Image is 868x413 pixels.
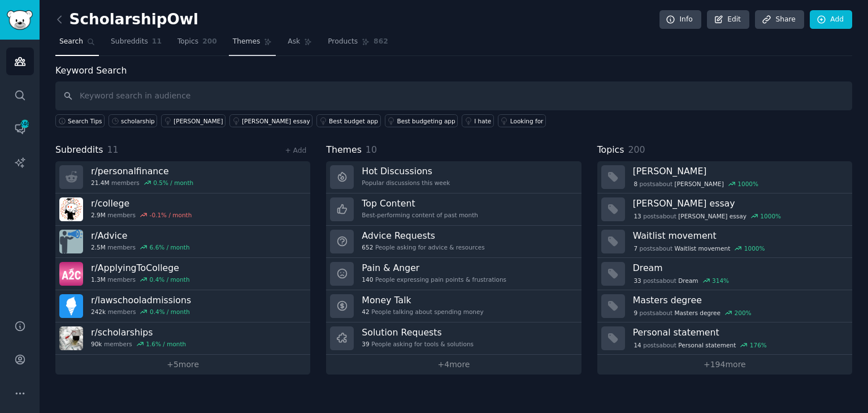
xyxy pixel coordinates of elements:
[242,117,310,125] div: [PERSON_NAME] essay
[233,37,261,47] span: Themes
[288,37,300,47] span: Ask
[55,143,103,157] span: Subreddits
[760,212,781,220] div: 1000 %
[362,294,483,306] h3: Money Talk
[397,117,455,125] div: Best budgeting app
[229,33,276,56] a: Themes
[597,290,852,322] a: Masters degree9postsaboutMasters degree200%
[362,211,478,219] div: Best-performing content of past month
[91,211,106,219] span: 2.9M
[284,33,316,56] a: Ask
[735,309,752,317] div: 200 %
[20,120,30,128] span: 246
[55,290,310,322] a: r/lawschooladmissions242kmembers0.4% / month
[633,212,641,220] span: 13
[329,117,378,125] div: Best budget app
[633,326,844,338] h3: Personal statement
[326,143,362,157] span: Themes
[633,211,782,221] div: post s about
[91,197,192,209] h3: r/ college
[633,276,730,286] div: post s about
[597,193,852,226] a: [PERSON_NAME] essay13postsabout[PERSON_NAME] essay1000%
[161,114,225,127] a: [PERSON_NAME]
[633,340,768,350] div: post s about
[111,37,148,47] span: Subreddits
[324,33,392,56] a: Products862
[628,144,645,155] span: 200
[177,37,198,47] span: Topics
[107,144,119,155] span: 11
[91,340,186,348] div: members
[91,276,190,283] div: members
[326,193,581,226] a: Top ContentBest-performing content of past month
[91,326,186,338] h3: r/ scholarships
[91,230,190,242] h3: r/ Advice
[153,179,193,187] div: 0.5 % / month
[328,37,358,47] span: Products
[326,226,581,258] a: Advice Requests652People asking for advice & resources
[55,226,310,258] a: r/Advice2.5Mmembers6.6% / month
[362,340,369,348] span: 39
[362,326,474,338] h3: Solution Requests
[150,243,190,251] div: 6.6 % / month
[59,230,83,253] img: Advice
[597,258,852,290] a: Dream33postsaboutDream314%
[633,243,766,253] div: post s about
[55,161,310,193] a: r/personalfinance21.4Mmembers0.5% / month
[285,147,306,154] a: + Add
[146,340,186,348] div: 1.6 % / month
[6,115,34,143] a: 246
[385,114,458,127] a: Best budgeting app
[55,258,310,290] a: r/ApplyingToCollege1.3Mmembers0.4% / month
[202,37,217,47] span: 200
[362,243,484,251] div: People asking for advice & resources
[744,244,765,252] div: 1000 %
[362,197,478,209] h3: Top Content
[678,341,736,349] span: Personal statement
[91,340,102,348] span: 90k
[152,37,162,47] span: 11
[810,10,852,29] a: Add
[737,180,758,188] div: 1000 %
[633,277,641,285] span: 33
[362,165,450,177] h3: Hot Discussions
[55,11,198,29] h2: ScholarshipOwl
[366,144,377,155] span: 10
[362,276,373,283] span: 140
[362,276,506,283] div: People expressing pain points & frustrations
[150,308,190,316] div: 0.4 % / month
[91,243,190,251] div: members
[107,33,166,56] a: Subreddits11
[316,114,380,127] a: Best budget app
[597,226,852,258] a: Waitlist movement7postsaboutWaitlist movement1000%
[633,308,753,318] div: post s about
[91,276,106,283] span: 1.3M
[326,355,581,375] a: +4more
[675,309,721,317] span: Masters degree
[659,10,701,29] a: Info
[750,341,767,349] div: 176 %
[462,114,494,127] a: I hate
[55,81,852,110] input: Keyword search in audience
[633,262,844,274] h3: Dream
[633,230,844,242] h3: Waitlist movement
[59,294,83,318] img: lawschooladmissions
[633,294,844,306] h3: Masters degree
[59,326,83,350] img: scholarships
[55,193,310,226] a: r/college2.9Mmembers-0.1% / month
[474,117,491,125] div: I hate
[362,179,450,187] div: Popular discussions this week
[362,308,369,316] span: 42
[91,243,106,251] span: 2.5M
[597,355,852,375] a: +194more
[55,114,105,127] button: Search Tips
[362,340,474,348] div: People asking for tools & solutions
[374,37,388,47] span: 862
[510,117,544,125] div: Looking for
[597,161,852,193] a: [PERSON_NAME]8postsabout[PERSON_NAME]1000%
[91,308,106,316] span: 242k
[173,117,223,125] div: [PERSON_NAME]
[326,258,581,290] a: Pain & Anger140People expressing pain points & frustrations
[91,179,109,187] span: 21.4M
[55,355,310,375] a: +5more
